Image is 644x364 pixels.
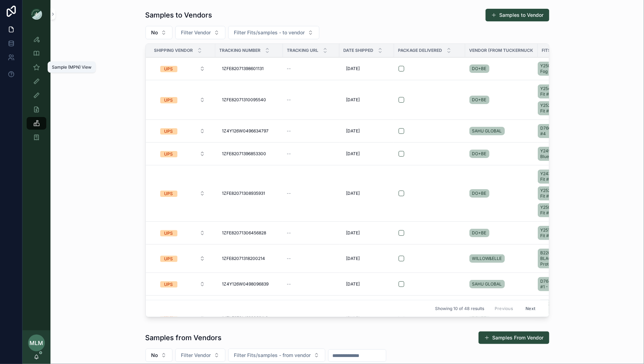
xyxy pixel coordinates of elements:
a: WILLOW&ELLE [469,253,534,264]
a: DO+BE [469,96,489,104]
button: Select Button [228,26,319,39]
span: Y25156T-Navy - Fit #1 - Proto [541,227,576,239]
button: Select Button [175,26,225,39]
span: 1ZFE82071398601131 [222,66,264,71]
a: D766-Blue - Fit #4 [538,123,582,139]
span: Fits/samples - to vendor collection [542,48,577,53]
div: Sample (MPN) View [52,64,91,70]
a: DO+BE [469,188,534,199]
span: -- [287,151,291,157]
a: DO+BE [469,148,534,159]
button: Samples to Vendor [486,9,549,21]
span: No [151,352,158,359]
a: DO+BE [469,150,489,158]
div: scrollable content [22,28,50,153]
button: Select Button [155,147,211,160]
a: 1ZFE82071398601131 [219,63,279,74]
a: DO+BE [469,63,534,74]
a: DO+BE [469,229,489,237]
a: SAHU GLOBAL [469,125,534,137]
span: [DATE] [346,230,360,236]
h1: Samples to Vendors [145,10,212,20]
button: Select Button [155,125,211,137]
span: Y24950T-Light Blue - Fit #3 [541,148,576,159]
a: -- [287,230,335,236]
a: Y24305T-Coral - Fit #2 [538,170,579,184]
span: -- [287,66,291,71]
span: DO+BE [472,66,487,71]
a: -- [287,97,335,103]
span: Filter Vendor [181,352,211,359]
span: -- [287,256,291,261]
a: Y25057T-Blue Fog - Fit #2 [538,60,582,77]
span: DO+BE [472,191,487,196]
span: B2204 BLACK-BLACK - Fit #1 - Proto [541,250,576,267]
a: DO+BE [469,94,534,105]
a: D764-Black - Fit #1 - Proto [538,277,579,291]
a: Y25156T-Navy - Fit #1 - Proto [538,226,579,240]
a: 1ZFE82071308935931 [219,188,279,199]
span: Filter Fits/samples - to vendor [234,29,305,36]
a: Select Button [154,93,211,107]
div: UPS [164,256,173,262]
a: [DATE] [344,148,390,159]
span: Y24305T-Coral - Fit #2 [541,171,576,182]
span: Y25283T-Black - Fit #2 [541,188,576,199]
span: 1ZFE82071308935931 [222,191,265,196]
div: UPS [164,191,173,197]
button: Select Button [155,94,211,106]
button: Select Button [155,227,211,239]
button: Next [521,303,540,314]
span: [DATE] [346,128,360,134]
a: [DATE] [344,125,390,137]
button: Select Button [155,62,211,75]
a: Y25494T-Red - Fit #1 - Proto [538,84,579,98]
a: [DATE] [344,253,390,264]
a: Y25283T-Black - Fit #2 [538,186,579,200]
span: Date Shipped [344,48,374,53]
img: App logo [31,8,42,20]
button: Select Button [155,187,211,200]
button: Samples From Vendor [479,331,549,344]
a: Y25057T-Blue Fog - Fit #2 [538,62,579,76]
a: -- [287,256,335,261]
div: UPS [164,128,173,135]
span: -- [287,97,291,103]
span: DO+BE [472,230,487,236]
a: 1ZFE82071318200214 [219,253,279,264]
span: SAHU GLOBAL [472,281,502,287]
span: Tracking URL [287,48,319,53]
a: DO+BE [469,227,534,239]
a: DO+BE [469,189,489,198]
span: D764-Black - Fit #1 - Proto [541,279,576,290]
a: B2204 BLACK-BLACK - Fit #1 - Proto [538,249,579,268]
span: Filter Fits/samples - from vendor [234,352,311,359]
span: 1Z4Y126W0496634797 [222,128,269,134]
a: SAHU GLOBAL [469,279,534,290]
span: D766-Blue - Fit #4 [541,125,576,137]
span: [DATE] [346,97,360,103]
a: Select Button [154,187,211,200]
span: -- [287,191,291,196]
a: Select Button [154,124,211,138]
button: Select Button [228,349,325,362]
a: -- [287,191,335,196]
button: Select Button [145,349,172,362]
span: Y25494T-Red - Fit #1 - Proto [541,86,576,97]
span: Y25240T-Black - Fit #3 [541,103,576,114]
a: [DATE] [344,94,390,105]
a: Y25494T-Red - Fit #1 - ProtoY25240T-Black - Fit #3 [538,83,582,117]
a: D764-Black - Fit #1 - Proto [538,276,582,293]
a: 1Z4Y126W0498096839 [219,279,279,290]
span: -- [287,230,291,236]
a: Y25097T-Black - Fit #1 - Proto [538,203,579,217]
a: 1ZFE82071396853300 [219,148,279,159]
a: Select Button [154,226,211,240]
div: UPS [164,230,173,236]
a: B2204 BLACK-BLACK - Fit #1 - Proto [538,247,582,270]
span: Vendor (from Tuckernuck [469,48,534,53]
button: Select Button [175,349,225,362]
span: Shipping Vendor [154,48,193,53]
span: No [151,29,158,36]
